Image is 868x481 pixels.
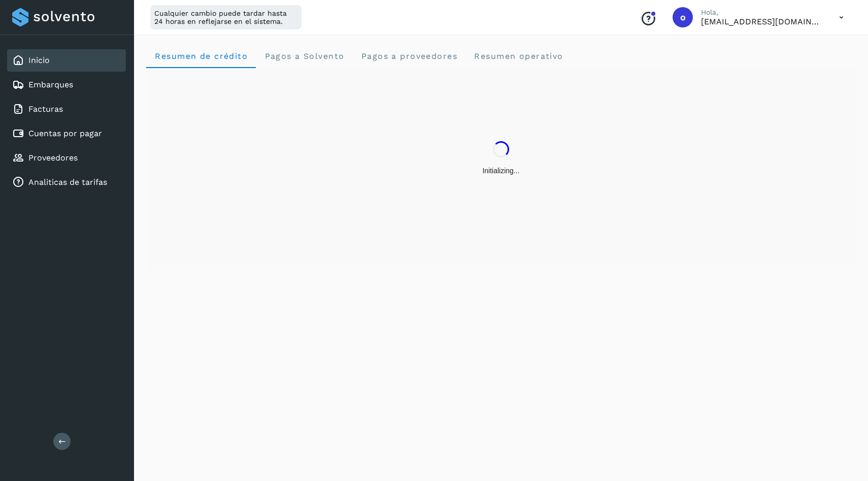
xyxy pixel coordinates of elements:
[28,104,63,114] a: Facturas
[7,171,126,194] div: Analiticas de tarifas
[7,49,126,72] div: Inicio
[7,74,126,96] div: Embarques
[701,8,823,17] p: Hola,
[701,17,823,26] p: oscar@solvento.mx
[28,153,78,163] a: Proveedores
[28,55,50,65] a: Inicio
[7,147,126,169] div: Proveedores
[154,51,248,61] span: Resumen de crédito
[264,51,344,61] span: Pagos a Solvento
[7,122,126,145] div: Cuentas por pagar
[474,51,563,61] span: Resumen operativo
[360,51,457,61] span: Pagos a proveedores
[7,98,126,120] div: Facturas
[28,129,102,138] a: Cuentas por pagar
[150,5,302,29] div: Cualquier cambio puede tardar hasta 24 horas en reflejarse en el sistema.
[28,177,107,187] a: Analiticas de tarifas
[28,80,73,89] a: Embarques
